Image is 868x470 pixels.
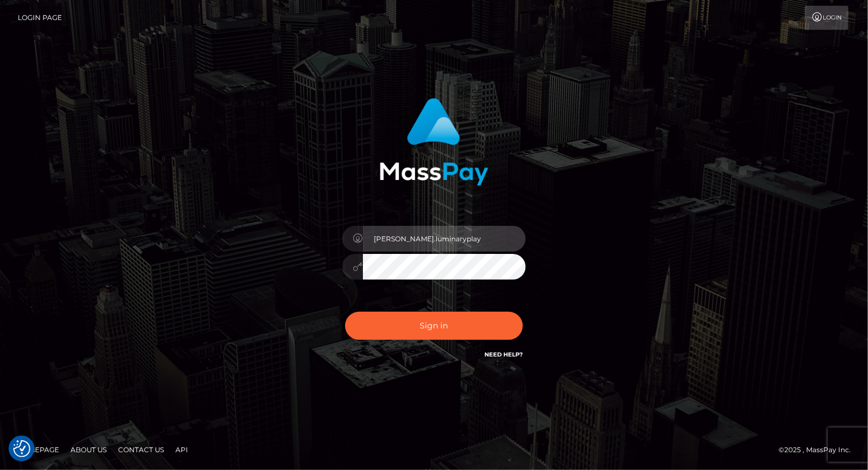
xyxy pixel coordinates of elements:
[380,98,488,186] img: MassPay Login
[171,441,193,459] a: API
[805,6,849,30] a: Login
[363,226,526,252] input: Username...
[13,440,30,457] button: Consent Preferences
[18,6,62,30] a: Login Page
[66,441,111,459] a: About Us
[484,351,523,358] a: Need Help?
[114,441,169,459] a: Contact Us
[345,312,523,340] button: Sign in
[13,441,64,459] a: Homepage
[13,440,30,457] img: Revisit consent button
[779,444,859,456] div: © 2025 , MassPay Inc.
